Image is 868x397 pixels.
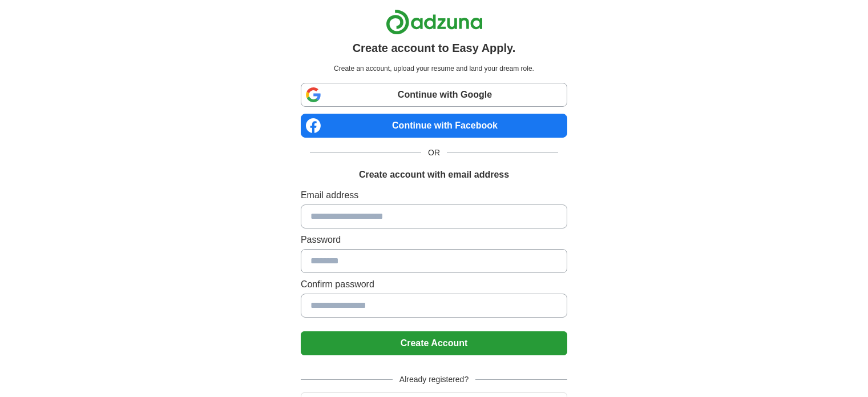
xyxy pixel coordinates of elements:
h1: Create account to Easy Apply. [353,39,516,57]
label: Password [301,233,567,247]
button: Create Account [301,331,567,355]
label: Confirm password [301,278,567,291]
span: Already registered? [393,374,475,386]
p: Create an account, upload your resume and land your dream role. [303,63,565,74]
span: OR [421,147,447,159]
a: Continue with Facebook [301,114,567,138]
label: Email address [301,189,567,202]
h1: Create account with email address [359,168,509,182]
img: Adzuna logo [386,9,483,35]
a: Continue with Google [301,83,567,107]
